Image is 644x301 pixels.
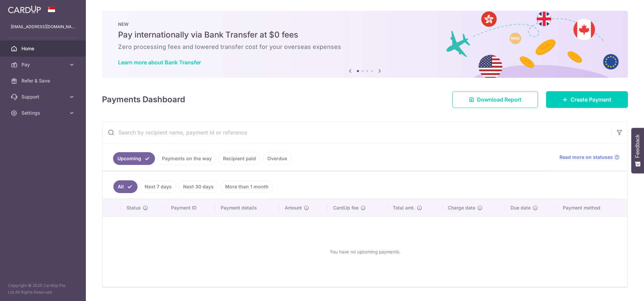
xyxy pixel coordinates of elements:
a: Payments on the way [158,152,216,165]
button: Feedback - Show survey [631,128,644,173]
span: Settings [21,110,66,116]
a: Next 30 days [179,180,218,193]
span: Feedback [635,134,641,158]
span: Amount [285,204,302,211]
p: [EMAIL_ADDRESS][DOMAIN_NAME] [11,23,75,30]
th: Payment method [557,199,627,217]
span: Charge date [448,204,475,211]
span: Create Payment [571,96,611,104]
span: CardUp fee [333,204,359,211]
span: Refer & Save [21,77,66,84]
a: All [113,180,138,193]
span: Total amt. [393,204,415,211]
th: Payment details [215,199,280,217]
a: Next 7 days [140,180,176,193]
a: Create Payment [546,91,628,108]
div: You have no upcoming payments. [111,222,619,281]
span: Read more on statuses [559,154,613,161]
a: Download Report [452,91,538,108]
a: More than 1 month [221,180,273,193]
span: Due date [511,204,531,211]
input: Search by recipient name, payment id or reference [102,122,611,143]
span: Download Report [477,96,522,104]
a: Read more on statuses [559,154,620,161]
span: Status [126,204,141,211]
h6: Zero processing fees and lowered transfer cost for your overseas expenses [118,43,612,51]
h5: Pay internationally via Bank Transfer at $0 fees [118,29,612,40]
th: Payment ID [166,199,215,217]
img: Bank transfer banner [102,11,628,78]
img: CardUp [8,5,41,13]
a: Upcoming [113,152,155,165]
span: Home [21,45,66,52]
h4: Payments Dashboard [102,94,185,106]
a: Recipient paid [219,152,260,165]
a: Overdue [263,152,291,165]
p: NEW [118,21,612,27]
span: Pay [21,61,66,68]
span: Support [21,94,66,100]
a: Learn more about Bank Transfer [118,59,201,66]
